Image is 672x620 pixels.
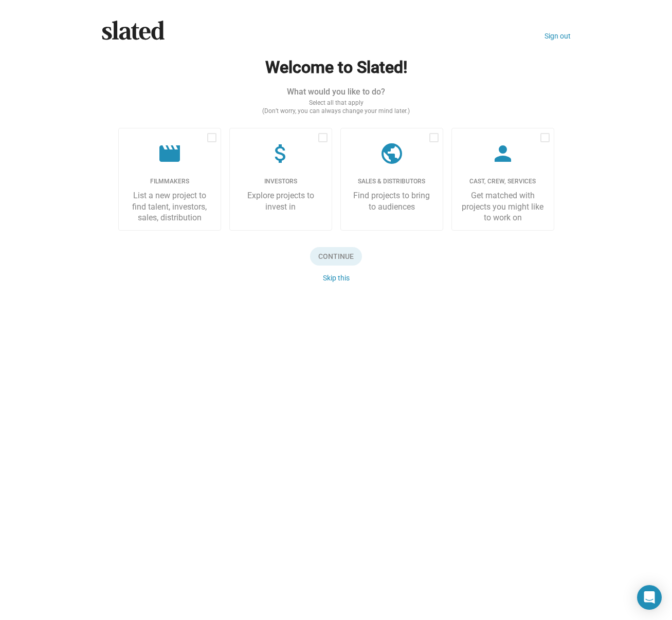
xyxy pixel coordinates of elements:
div: Investors [238,178,323,186]
div: Sales & Distributors [349,178,434,186]
div: Cast, Crew, Services [460,178,546,186]
div: Open Intercom Messenger [637,585,662,610]
a: Sign out [544,32,571,40]
span: Continue [310,247,362,266]
mat-icon: movie [157,141,182,166]
div: Select all that apply (Don’t worry, you can always change your mind later.) [118,99,554,116]
div: What would you like to do? [118,86,554,97]
div: Filmmakers [127,178,212,186]
mat-icon: attach_money [268,141,293,166]
mat-icon: person [491,141,515,166]
div: Find projects to bring to audiences [349,190,434,212]
button: Cancel investor application [323,274,350,282]
div: Get matched with projects you might like to work on [460,190,546,223]
h2: Welcome to Slated! [118,57,554,79]
mat-icon: public [379,141,404,166]
div: Explore projects to invest in [238,190,323,212]
div: List a new project to find talent, investors, sales, distribution [127,190,212,223]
